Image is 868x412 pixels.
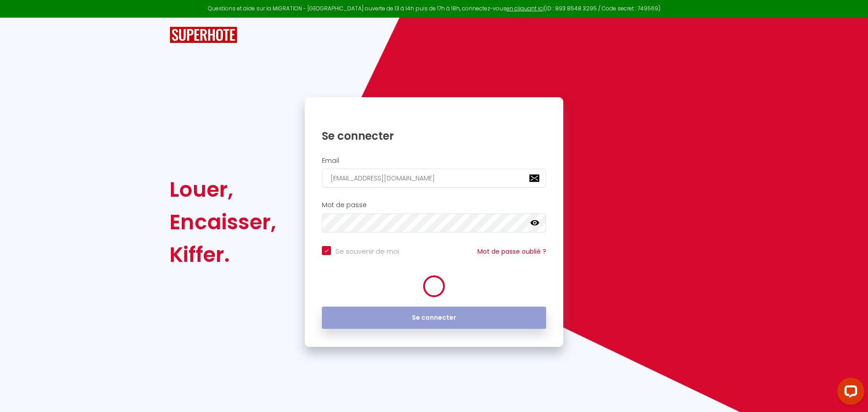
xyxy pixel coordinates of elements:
[170,27,237,43] img: SuperHote logo
[322,169,546,188] input: Ton Email
[322,201,546,209] h2: Mot de passe
[170,206,276,238] div: Encaisser,
[322,307,546,329] button: Se connecter
[477,247,546,256] a: Mot de passe oublié ?
[322,129,546,143] h1: Se connecter
[170,173,276,206] div: Louer,
[506,5,544,12] a: en cliquant ici
[830,374,868,412] iframe: LiveChat chat widget
[322,157,546,165] h2: Email
[170,238,276,271] div: Kiffer.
